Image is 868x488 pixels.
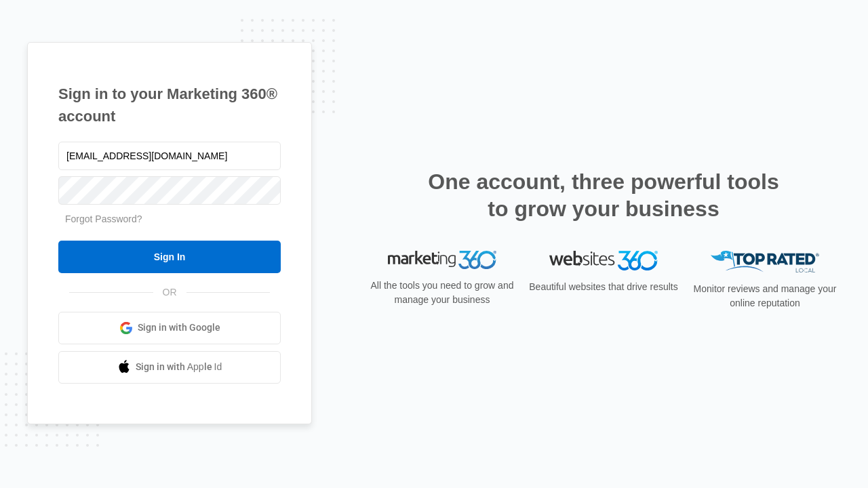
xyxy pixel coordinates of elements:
[711,251,819,273] img: Top Rated Local
[65,213,142,224] a: Forgot Password?
[58,142,281,170] input: Email
[136,360,222,374] span: Sign in with Apple Id
[153,285,186,300] span: OR
[528,280,679,294] p: Beautiful websites that drive results
[366,279,518,307] p: All the tools you need to grow and manage your business
[58,241,281,273] input: Sign In
[58,351,281,384] a: Sign in with Apple Id
[689,282,841,310] p: Monitor reviews and manage your online reputation
[138,321,220,335] span: Sign in with Google
[388,251,496,270] img: Marketing 360
[58,312,281,344] a: Sign in with Google
[424,168,783,222] h2: One account, three powerful tools to grow your business
[58,83,281,127] h1: Sign in to your Marketing 360® account
[549,251,658,270] img: Websites 360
